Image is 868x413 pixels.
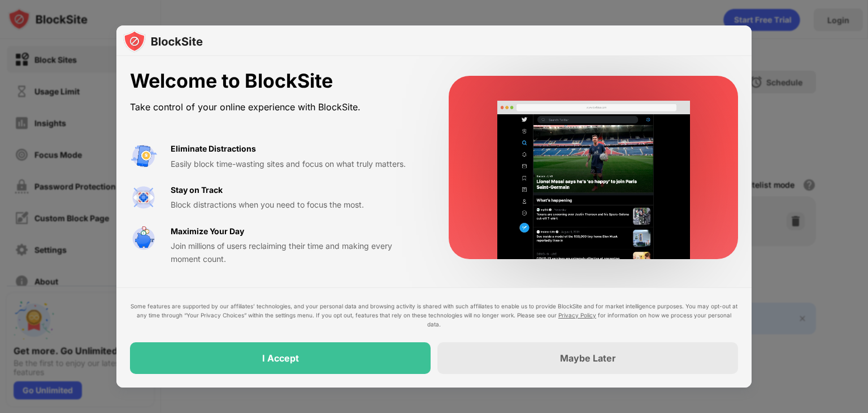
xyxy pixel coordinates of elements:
div: Some features are supported by our affiliates’ technologies, and your personal data and browsing ... [130,302,738,329]
div: Join millions of users reclaiming their time and making every moment count. [171,240,422,265]
div: Easily block time-wasting sites and focus on what truly matters. [171,158,422,170]
div: Maybe Later [560,352,616,364]
div: Stay on Track [171,184,223,196]
img: value-safe-time.svg [130,225,157,252]
div: Welcome to BlockSite [130,70,422,93]
div: Maximize Your Day [171,225,244,238]
div: I Accept [262,352,299,364]
img: logo-blocksite.svg [123,30,203,53]
img: value-avoid-distractions.svg [130,143,157,170]
div: Take control of your online experience with BlockSite. [130,99,422,115]
img: value-focus.svg [130,184,157,211]
a: Privacy Policy [558,312,596,319]
div: Eliminate Distractions [171,143,256,155]
div: Block distractions when you need to focus the most. [171,199,422,211]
